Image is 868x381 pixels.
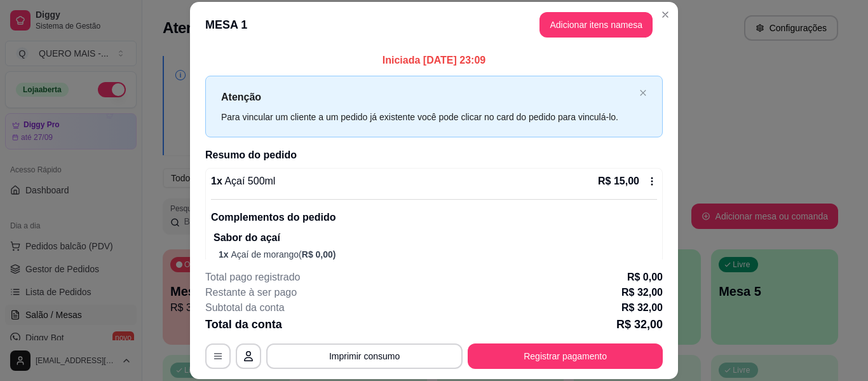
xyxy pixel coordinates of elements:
p: 1 x [211,174,275,189]
span: Açaí 500ml [222,176,276,186]
h2: Resumo do pedido [205,148,663,163]
p: Total da conta [205,315,282,333]
span: 1 x [219,249,231,260]
button: Close [655,4,675,25]
p: Atenção [221,89,634,105]
span: R$ 0,00 ) [302,249,336,260]
p: Iniciada [DATE] 23:09 [205,53,663,68]
header: MESA 1 [190,2,678,48]
p: R$ 32,00 [616,315,663,333]
p: Total pago registrado [205,270,300,285]
p: Subtotal da conta [205,300,285,315]
button: Imprimir consumo [266,343,463,369]
p: R$ 32,00 [621,285,663,300]
p: R$ 0,00 [627,270,663,285]
p: Restante à ser pago [205,285,297,300]
p: Complementos do pedido [211,210,657,225]
div: Para vincular um cliente a um pedido já existente você pode clicar no card do pedido para vinculá... [221,110,634,124]
button: Adicionar itens namesa [539,12,653,38]
p: Açaí de morango ( [219,248,657,261]
p: R$ 32,00 [621,300,663,315]
p: Sabor do açaí [214,230,657,246]
button: close [639,89,647,97]
p: R$ 15,00 [598,174,639,189]
button: Registrar pagamento [468,343,663,369]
